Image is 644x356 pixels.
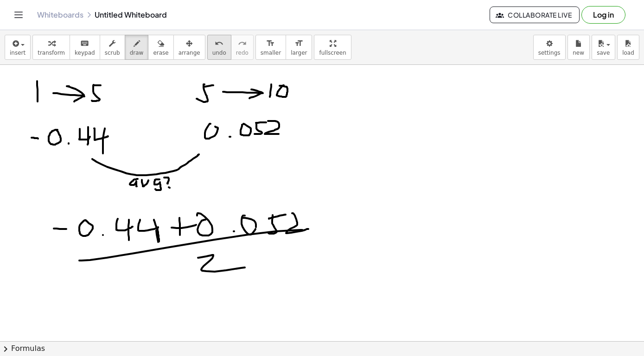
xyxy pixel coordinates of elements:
[100,35,125,60] button: scrub
[581,6,625,24] button: Log in
[32,35,70,60] button: transform
[255,35,286,60] button: format_sizesmaller
[105,50,120,56] span: scrub
[70,35,100,60] button: keyboardkeypad
[597,50,610,56] span: save
[5,35,31,60] button: insert
[37,10,83,19] a: Whiteboards
[538,50,561,56] span: settings
[236,50,249,56] span: redo
[261,50,281,56] span: smaller
[125,35,149,60] button: draw
[286,35,312,60] button: format_sizelarger
[533,35,566,60] button: settings
[11,7,26,22] button: Toggle navigation
[238,38,247,49] i: redo
[497,11,572,19] span: Collaborate Live
[567,35,590,60] button: new
[173,35,205,60] button: arrange
[291,50,307,56] span: larger
[573,50,584,56] span: new
[130,50,144,56] span: draw
[212,50,226,56] span: undo
[38,50,65,56] span: transform
[153,50,168,56] span: erase
[179,50,200,56] span: arrange
[148,35,173,60] button: erase
[294,38,303,49] i: format_size
[75,50,95,56] span: keypad
[10,50,26,56] span: insert
[207,35,231,60] button: undoundo
[215,38,223,49] i: undo
[231,35,254,60] button: redoredo
[490,6,580,23] button: Collaborate Live
[592,35,615,60] button: save
[617,35,639,60] button: load
[314,35,351,60] button: fullscreen
[80,38,89,49] i: keyboard
[266,38,275,49] i: format_size
[622,50,634,56] span: load
[319,50,346,56] span: fullscreen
